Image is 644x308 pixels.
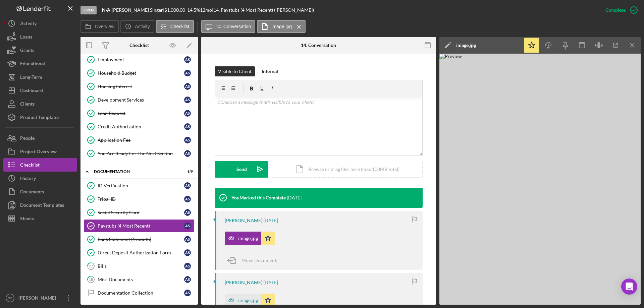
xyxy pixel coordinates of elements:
button: Product Templates [3,111,77,124]
div: Checklist [20,158,40,173]
div: Long-Term [20,70,42,85]
div: Application Fee [98,137,184,143]
label: Checklist [170,24,190,29]
div: A S [184,137,191,143]
button: image.jpg [257,20,306,33]
button: 14. Conversation [201,20,256,33]
time: 2025-08-20 13:25 [263,280,278,285]
div: A S [184,263,191,269]
button: Project Overview [3,145,77,158]
label: 14. Conversation [216,24,251,29]
button: Send [215,161,268,178]
div: A S [184,182,191,189]
a: People [3,131,77,145]
button: Educational [3,57,77,70]
div: Development Services [98,97,184,103]
div: 14.5 % [187,7,200,13]
button: Grants [3,44,77,57]
a: Direct Deposit Authorization FormAS [84,246,195,259]
div: A S [184,123,191,130]
div: 12 mo [200,7,212,13]
div: Housing Interest [98,84,184,89]
button: Visible to Client [215,66,255,76]
div: Direct Deposit Authorization Form [98,250,184,255]
div: Grants [20,44,34,59]
a: Application FeeAS [84,133,195,147]
tspan: 17 [89,264,93,268]
div: image.jpg [456,43,476,48]
div: Bills [98,263,184,269]
a: Clients [3,97,77,111]
button: Checklist [3,158,77,172]
button: Document Templates [3,198,77,212]
div: A S [184,150,191,157]
div: Internal [262,66,278,76]
div: Sheets [20,212,34,227]
div: [PERSON_NAME] [225,218,262,223]
div: Visible to Client [218,66,252,76]
span: Move Documents [241,257,278,263]
b: N/A [102,7,110,13]
div: Paystubs (4 Most Recent) [98,223,184,229]
button: Sheets [3,212,77,225]
button: Loans [3,30,77,44]
div: [PERSON_NAME] Singer | [112,7,164,13]
div: Product Templates [20,111,59,126]
button: Overview [80,20,119,33]
div: | [102,7,112,13]
a: Social Security CardAS [84,206,195,219]
button: Activity [3,17,77,30]
a: Credit AuthorizationAS [84,120,195,133]
button: Long-Term [3,70,77,84]
div: Tribal ID [98,196,184,202]
div: image.jpg [238,298,258,303]
img: Preview [439,54,641,305]
div: A S [184,196,191,202]
div: A S [184,110,191,117]
a: EmploymentAS [84,53,195,66]
button: History [3,172,77,185]
div: Clients [20,97,35,112]
label: Activity [135,24,150,29]
div: A S [184,249,191,256]
div: Loans [20,30,32,45]
div: Send [236,161,247,178]
a: Household BudgetAS [84,66,195,80]
a: Development ServicesAS [84,93,195,107]
div: Dashboard [20,84,43,99]
a: Paystubs (4 Most Recent)AS [84,219,195,233]
div: Credit Authorization [98,124,184,129]
div: You Marked this Complete [231,195,286,200]
div: Open [80,6,97,14]
button: image.jpg [225,232,275,245]
div: 14. Conversation [301,43,336,48]
div: A S [184,83,191,90]
a: Tribal IDAS [84,192,195,206]
a: Housing InterestAS [84,80,195,93]
div: A S [184,209,191,216]
tspan: 18 [89,277,93,282]
label: Overview [95,24,114,29]
div: $1,000.00 [164,7,187,13]
div: A S [184,236,191,243]
div: Documentation [94,170,176,174]
div: You Are Ready For The Next Section [98,151,184,156]
div: Bank Statement (1 month) [98,237,184,242]
div: Documentation Collection [98,290,184,296]
a: Loan RequestAS [84,107,195,120]
div: A S [184,276,191,283]
div: Document Templates [20,198,64,213]
div: History [20,172,36,187]
time: 2025-08-25 16:05 [287,195,302,200]
div: image.jpg [238,236,258,241]
div: Documents [20,185,44,200]
div: People [20,131,35,146]
div: Activity [20,17,37,32]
